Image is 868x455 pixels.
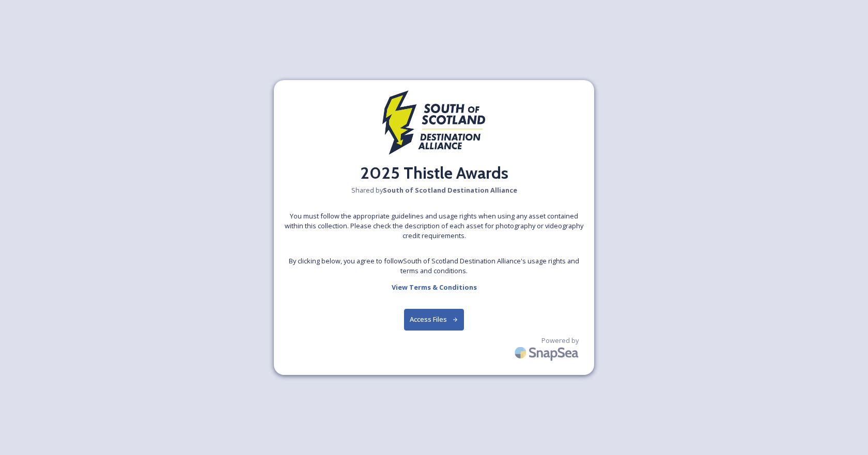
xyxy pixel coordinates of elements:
[392,281,477,293] a: View Terms & Conditions
[284,211,584,241] span: You must follow the appropriate guidelines and usage rights when using any asset contained within...
[541,336,579,346] span: Powered by
[360,161,508,185] h2: 2025 Thistle Awards
[383,185,517,195] strong: South of Scotland Destination Alliance
[351,185,517,195] span: Shared by
[512,340,584,365] img: SnapSea Logo
[284,256,584,276] span: By clicking below, you agree to follow South of Scotland Destination Alliance 's usage rights and...
[382,90,486,161] img: 2021_SSH_Destination_colour.png
[404,309,464,330] button: Access Files
[392,283,477,292] strong: View Terms & Conditions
